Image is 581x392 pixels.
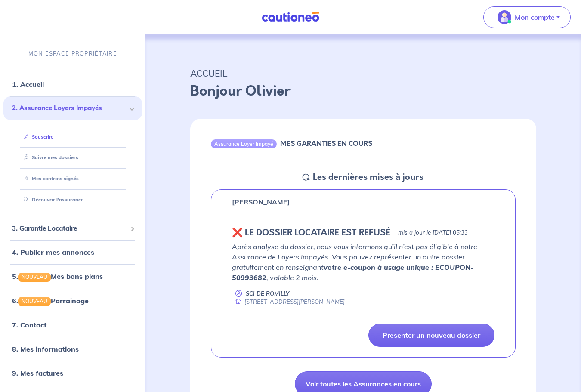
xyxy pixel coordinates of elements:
p: Après analyse du dossier, nous vous informons qu’il n’est pas éligible à notre Assurance de Loyer... [232,241,495,283]
a: Suivre mes dossiers [20,155,78,161]
a: Découvrir l'assurance [20,197,83,203]
h5: ❌️️ LE DOSSIER LOCATAIRE EST REFUSÉ [232,228,390,238]
div: Assurance Loyer Impayé [211,139,277,148]
div: 2. Assurance Loyers Impayés [3,96,142,120]
a: 6.NOUVEAUParrainage [12,296,89,305]
div: 8. Mes informations [3,340,142,358]
a: 9. Mes factures [12,369,63,377]
p: MON ESPACE PROPRIÉTAIRE [28,49,117,58]
a: Mes contrats signés [20,176,79,182]
span: 2. Assurance Loyers Impayés [12,103,127,113]
div: 5.NOUVEAUMes bons plans [3,268,142,285]
p: - mis à jour le [DATE] 05:33 [394,228,468,237]
img: Cautioneo [258,12,323,22]
p: SCI DE ROMILLY [246,290,289,298]
div: Découvrir l'assurance [14,193,132,207]
button: illu_account_valid_menu.svgMon compte [483,6,571,28]
div: 1. Accueil [3,76,142,93]
p: [PERSON_NAME] [232,197,290,207]
img: illu_account_valid_menu.svg [498,10,511,24]
div: Souscrire [14,130,132,144]
a: 5.NOUVEAUMes bons plans [12,272,103,281]
a: 7. Contact [12,321,46,329]
div: 6.NOUVEAUParrainage [3,292,142,309]
div: 7. Contact [3,316,142,333]
p: Mon compte [515,12,555,22]
div: Suivre mes dossiers [14,151,132,165]
div: 4. Publier mes annonces [3,244,142,261]
div: state: REJECTED, Context: NEW,CHOOSE-CERTIFICATE,ALONE,LESSOR-DOCUMENTS [232,228,495,238]
div: Mes contrats signés [14,172,132,186]
h5: Les dernières mises à jours [313,172,423,182]
p: Présenter un nouveau dossier [383,331,480,340]
div: 3. Garantie Locataire [3,220,142,237]
p: Bonjour Olivier [190,81,537,102]
strong: votre e-coupon à usage unique : ECOUPON-50993682 [232,263,473,282]
div: [STREET_ADDRESS][PERSON_NAME] [232,298,345,306]
a: 4. Publier mes annonces [12,248,94,256]
div: 9. Mes factures [3,364,142,382]
a: 1. Accueil [12,80,44,89]
span: 3. Garantie Locataire [12,224,127,234]
a: Souscrire [20,134,53,140]
a: 8. Mes informations [12,345,79,353]
p: ACCUEIL [190,65,537,81]
h6: MES GARANTIES EN COURS [280,139,372,148]
a: Présenter un nouveau dossier [368,324,494,347]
